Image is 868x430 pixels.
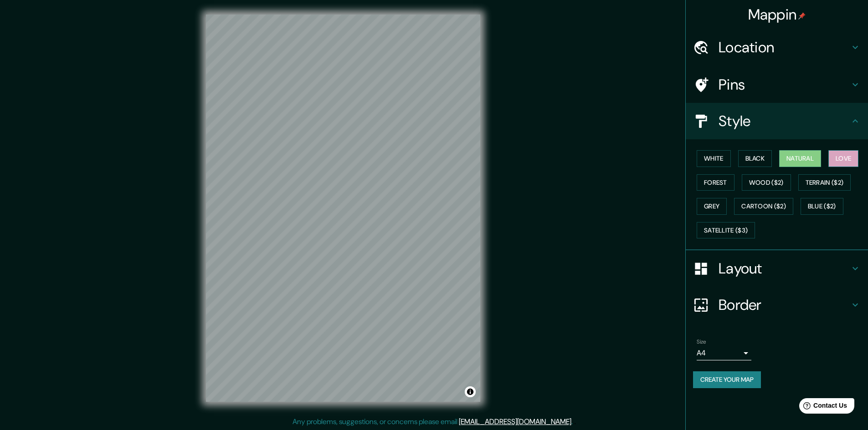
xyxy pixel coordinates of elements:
[742,174,791,191] button: Wood ($2)
[206,15,480,402] canvas: Map
[719,296,850,314] h4: Border
[798,174,851,191] button: Terrain ($2)
[719,112,850,130] h4: Style
[293,416,573,427] p: Any problems, suggestions, or concerns please email .
[738,150,772,167] button: Black
[693,371,761,388] button: Create your map
[798,12,806,20] img: pin-icon.png
[734,198,793,215] button: Cartoon ($2)
[697,222,755,239] button: Satellite ($3)
[697,338,706,346] label: Size
[697,174,734,191] button: Forest
[686,103,868,139] div: Style
[573,416,574,427] div: .
[465,386,476,397] button: Toggle attribution
[697,198,727,215] button: Grey
[574,416,576,427] div: .
[779,150,821,167] button: Natural
[801,198,843,215] button: Blue ($2)
[459,417,571,426] a: [EMAIL_ADDRESS][DOMAIN_NAME]
[748,5,806,24] h4: Mappin
[828,150,858,167] button: Love
[719,38,850,56] h4: Location
[787,395,858,420] iframe: Help widget launcher
[719,76,850,94] h4: Pins
[697,346,751,360] div: A4
[697,150,731,167] button: White
[686,250,868,287] div: Layout
[686,29,868,66] div: Location
[686,66,868,103] div: Pins
[719,259,850,278] h4: Layout
[686,287,868,323] div: Border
